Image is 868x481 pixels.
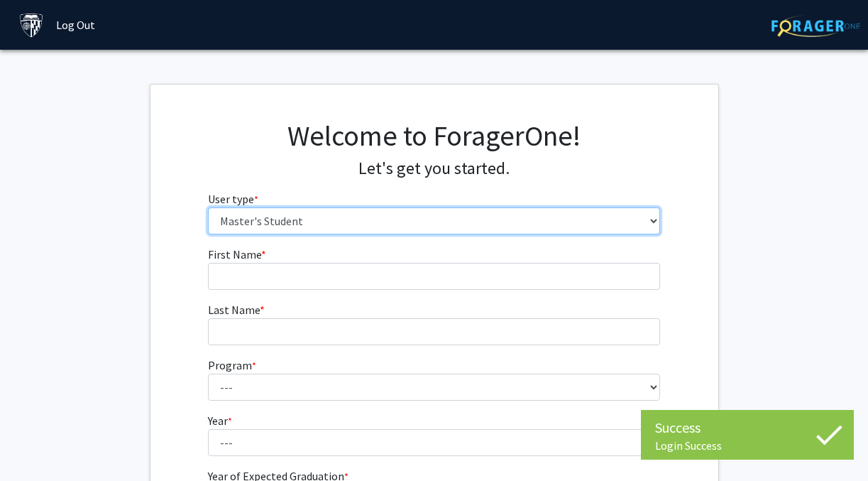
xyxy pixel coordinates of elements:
[208,412,232,429] label: Year
[208,357,256,374] label: Program
[208,303,260,317] span: Last Name
[655,417,840,438] div: Success
[208,190,258,207] label: User type
[771,15,860,37] img: ForagerOne Logo
[11,417,60,470] iframe: Chat
[19,13,44,38] img: Johns Hopkins University Logo
[208,119,660,153] h1: Welcome to ForagerOne!
[655,438,840,453] div: Login Success
[208,158,660,179] h4: Let's get you started.
[208,247,261,261] span: First Name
